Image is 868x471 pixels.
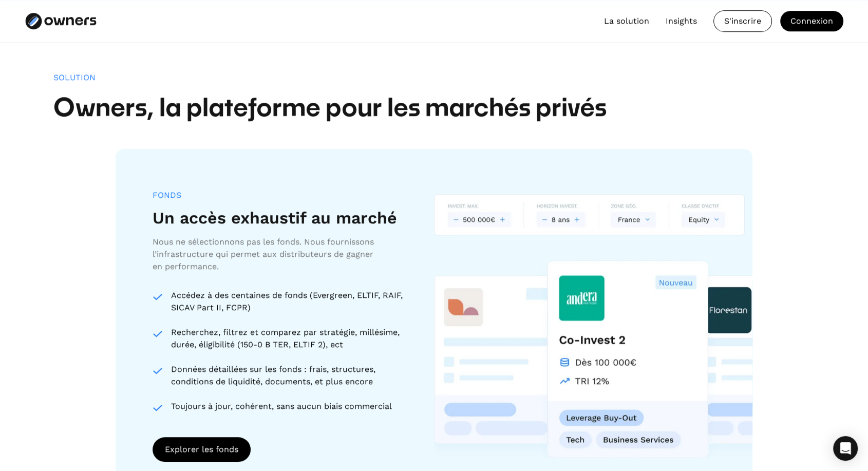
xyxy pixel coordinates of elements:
div: Solution [53,72,96,82]
div: Accédez à des centaines de fonds (Evergreen, ELTIF, RAIF, SICAV Part II, FCPR) [171,289,409,314]
div: Recherchez, filtrez et comparez par stratégie, millésime, durée, éligibilité (150-0 B TER, ELTIF ... [171,326,409,351]
div: Toujours à jour, cohérent, sans aucun biais commercial [171,400,409,412]
div: Open Intercom Messenger [833,436,858,461]
a: Connexion [780,11,843,31]
div: FONDS [153,190,181,200]
div: S'inscrire [714,11,771,31]
a: Insights [666,15,697,27]
h2: Owners, la plateforme pour les marchés privés [53,95,815,124]
a: Explorer les fonds [153,437,251,462]
a: La solution [604,15,649,27]
a: S'inscrire [713,10,772,32]
h3: Un accès exhaustif au marché [153,208,397,228]
div: Explorer les fonds [165,443,238,456]
div: Nous ne sélectionnons pas les fonds. Nous fournissons l’infrastructure qui permet aux distributeu... [153,236,379,273]
div: Données détaillées sur les fonds : frais, structures, conditions de liquidité, documents, et plus... [171,363,409,388]
img: Un accès exhaustif au marché [434,194,752,458]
